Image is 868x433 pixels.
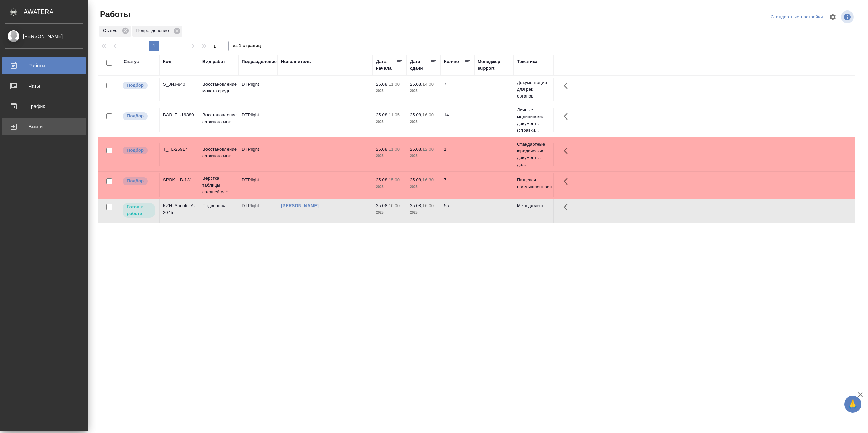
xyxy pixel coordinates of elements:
[517,79,550,100] p: Документация для рег. органов
[24,5,88,19] div: AWATERA
[559,78,576,94] button: Здесь прячутся важные кнопки
[422,82,434,87] p: 14:00
[410,153,437,159] p: 2025
[389,82,400,87] p: 11:00
[127,178,144,185] p: Подбор
[825,9,841,25] span: Настроить таблицу
[242,58,277,65] div: Подразделение
[281,203,319,208] a: [PERSON_NAME]
[440,78,474,101] td: 7
[5,33,83,40] div: [PERSON_NAME]
[281,58,311,65] div: Исполнитель
[202,58,225,65] div: Вид работ
[841,10,855,23] span: Посмотреть информацию
[440,143,474,166] td: 1
[376,153,403,159] p: 2025
[559,173,576,190] button: Здесь прячутся важные кнопки
[410,209,437,216] p: 2025
[410,58,430,72] div: Дата сдачи
[847,397,859,411] span: 🙏
[517,141,550,168] p: Стандартные юридические документы, до...
[517,202,550,209] p: Менеджмент
[98,9,130,20] span: Работы
[410,118,437,125] p: 2025
[238,108,278,132] td: DTPlight
[2,118,86,135] a: Выйти
[444,58,459,65] div: Кол-во
[127,203,151,217] p: Готов к работе
[422,203,434,208] p: 16:00
[559,143,576,159] button: Здесь прячутся важные кнопки
[5,101,83,111] div: График
[517,107,550,134] p: Личные медицинские документы (справки...
[422,112,434,117] p: 16:00
[410,147,422,152] p: 25.08,
[122,177,156,186] div: Можно подбирать исполнителей
[122,202,156,218] div: Исполнитель может приступить к работе
[517,177,550,190] p: Пищевая промышленность
[163,177,196,183] div: SPBK_LB-131
[238,143,278,166] td: DTPlight
[202,175,235,195] p: Верстка таблицы средней сло...
[2,98,86,115] a: График
[238,173,278,197] td: DTPlight
[389,147,400,152] p: 11:00
[376,147,389,152] p: 25.08,
[376,58,396,72] div: Дата начала
[202,81,235,94] p: Восстановление макета средн...
[559,108,576,125] button: Здесь прячутся важные кнопки
[99,26,131,37] div: Статус
[238,199,278,223] td: DTPlight
[127,82,144,89] p: Подбор
[5,122,83,132] div: Выйти
[163,58,171,65] div: Код
[5,81,83,91] div: Чаты
[163,112,196,118] div: BAB_FL-16380
[376,88,403,94] p: 2025
[376,112,389,117] p: 25.08,
[163,81,196,88] div: S_JNJ-840
[389,203,400,208] p: 10:00
[410,88,437,94] p: 2025
[124,58,139,65] div: Статус
[410,177,422,182] p: 25.08,
[440,173,474,197] td: 7
[410,203,422,208] p: 25.08,
[517,58,537,65] div: Тематика
[136,27,171,34] p: Подразделение
[233,42,261,51] span: из 1 страниц
[127,113,144,120] p: Подбор
[2,57,86,74] a: Работы
[127,147,144,154] p: Подбор
[122,81,156,90] div: Можно подбирать исполнителей
[410,82,422,87] p: 25.08,
[559,199,576,215] button: Здесь прячутся важные кнопки
[376,203,389,208] p: 25.08,
[5,61,83,71] div: Работы
[163,202,196,216] div: KZH_SanofiUA-2045
[376,209,403,216] p: 2025
[202,202,235,209] p: Подверстка
[440,108,474,132] td: 14
[376,118,403,125] p: 2025
[2,78,86,94] a: Чаты
[769,12,825,22] div: split button
[238,78,278,101] td: DTPlight
[422,147,434,152] p: 12:00
[132,26,182,37] div: Подразделение
[376,82,389,87] p: 25.08,
[122,146,156,155] div: Можно подбирать исполнителей
[103,27,120,34] p: Статус
[440,199,474,223] td: 55
[163,146,196,153] div: T_FL-25917
[389,112,400,117] p: 11:05
[410,112,422,117] p: 25.08,
[376,183,403,190] p: 2025
[376,177,389,182] p: 25.08,
[389,177,400,182] p: 15:00
[202,112,235,125] p: Восстановление сложного мак...
[410,183,437,190] p: 2025
[422,177,434,182] p: 16:30
[844,396,861,413] button: 🙏
[202,146,235,159] p: Восстановление сложного мак...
